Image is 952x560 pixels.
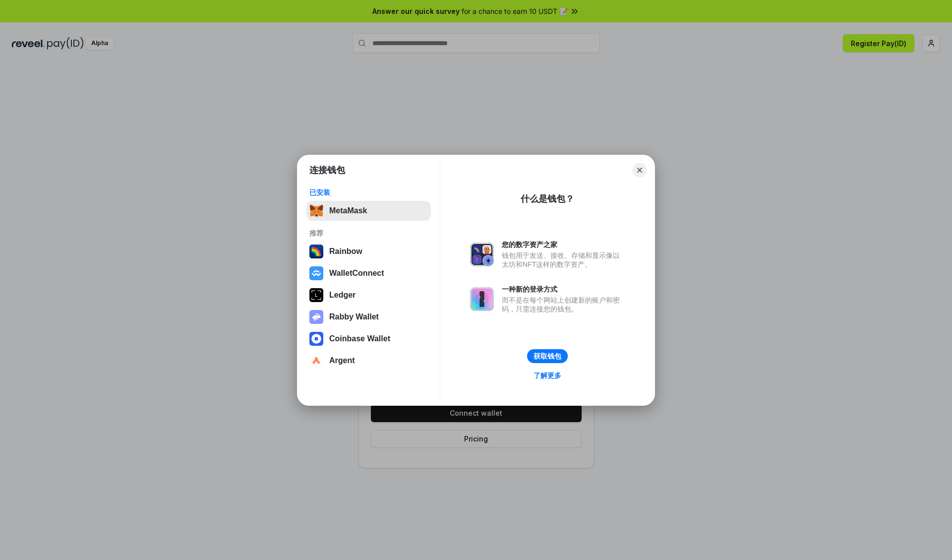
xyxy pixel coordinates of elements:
[329,356,355,365] div: Argent
[329,247,362,256] div: Rainbow
[309,354,323,368] img: svg+xml,%3Csvg%20width%3D%2228%22%20height%3D%2228%22%20viewBox%3D%220%200%2028%2028%22%20fill%3D...
[306,351,431,371] button: Argent
[534,371,561,380] div: 了解更多
[309,188,428,197] div: 已安装
[502,240,625,249] div: 您的数字资产之家
[502,251,625,269] div: 钱包用于发送、接收、存储和显示像以太坊和NFT这样的数字资产。
[306,263,431,283] button: WalletConnect
[521,193,574,205] div: 什么是钱包？
[502,285,625,294] div: 一种新的登录方式
[470,287,494,311] img: svg+xml,%3Csvg%20xmlns%3D%22http%3A%2F%2Fwww.w3.org%2F2000%2Fsvg%22%20fill%3D%22none%22%20viewBox...
[309,229,428,238] div: 推荐
[528,369,567,382] a: 了解更多
[329,269,384,278] div: WalletConnect
[329,312,379,321] div: Rabby Wallet
[309,204,323,218] img: svg+xml,%3Csvg%20fill%3D%22none%22%20height%3D%2233%22%20viewBox%3D%220%200%2035%2033%22%20width%...
[329,206,367,215] div: MetaMask
[470,243,494,266] img: svg+xml,%3Csvg%20xmlns%3D%22http%3A%2F%2Fwww.w3.org%2F2000%2Fsvg%22%20fill%3D%22none%22%20viewBox...
[527,349,568,363] button: 获取钱包
[309,310,323,324] img: svg+xml,%3Csvg%20xmlns%3D%22http%3A%2F%2Fwww.w3.org%2F2000%2Fsvg%22%20fill%3D%22none%22%20viewBox...
[306,307,431,327] button: Rabby Wallet
[502,296,625,313] div: 而不是在每个网站上创建新的账户和密码，只需连接您的钱包。
[306,201,431,221] button: MetaMask
[309,266,323,280] img: svg+xml,%3Csvg%20width%3D%2228%22%20height%3D%2228%22%20viewBox%3D%220%200%2028%2028%22%20fill%3D...
[309,288,323,302] img: svg+xml,%3Csvg%20xmlns%3D%22http%3A%2F%2Fwww.w3.org%2F2000%2Fsvg%22%20width%3D%2228%22%20height%3...
[633,163,647,177] button: Close
[329,334,390,343] div: Coinbase Wallet
[329,291,356,300] div: Ledger
[309,164,345,176] h1: 连接钱包
[309,245,323,258] img: svg+xml,%3Csvg%20width%3D%22120%22%20height%3D%22120%22%20viewBox%3D%220%200%20120%20120%22%20fil...
[306,329,431,349] button: Coinbase Wallet
[306,242,431,261] button: Rainbow
[534,352,561,361] div: 获取钱包
[306,285,431,305] button: Ledger
[309,332,323,346] img: svg+xml,%3Csvg%20width%3D%2228%22%20height%3D%2228%22%20viewBox%3D%220%200%2028%2028%22%20fill%3D...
